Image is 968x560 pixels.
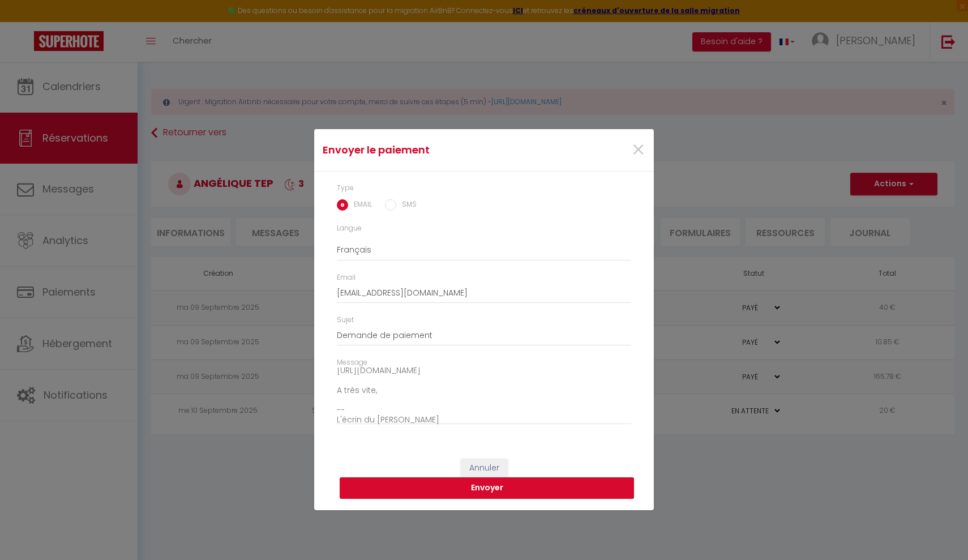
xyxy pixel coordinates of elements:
label: Message [337,357,367,368]
button: Close [631,138,645,163]
span: × [631,133,645,167]
label: SMS [396,199,417,212]
label: Type [337,183,354,194]
button: Ouvrir le widget de chat LiveChat [9,5,43,39]
h4: Envoyer le paiement [323,142,533,158]
button: Envoyer [340,477,634,499]
label: Langue [337,223,362,234]
label: Sujet [337,315,354,326]
button: Annuler [461,459,508,478]
label: EMAIL [348,199,372,212]
label: Email [337,272,355,283]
